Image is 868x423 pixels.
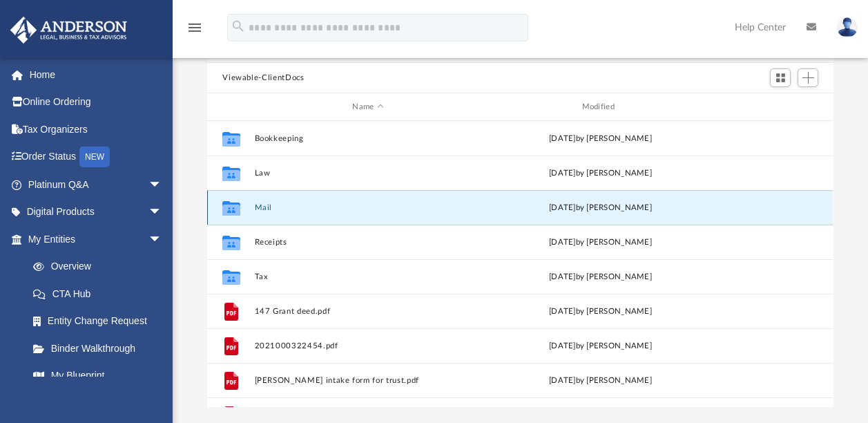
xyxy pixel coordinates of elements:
button: Receipts [255,238,481,247]
div: [DATE] by [PERSON_NAME] [488,236,714,249]
div: NEW [79,147,110,167]
div: [DATE] by [PERSON_NAME] [488,305,714,318]
button: Tax [255,272,481,281]
div: [DATE] by [PERSON_NAME] [488,271,714,283]
i: menu [186,19,203,36]
a: Tax Organizers [10,115,183,143]
a: My Entitiesarrow_drop_down [10,225,183,253]
div: grid [207,121,833,408]
button: Viewable-ClientDocs [222,72,304,84]
div: [DATE] by [PERSON_NAME] [488,375,714,387]
button: [PERSON_NAME] intake form for trust.pdf [255,376,481,385]
button: 147 Grant deed.pdf [255,307,481,316]
a: Entity Change Request [19,308,183,335]
span: arrow_drop_down [148,225,176,254]
button: Law [255,169,481,178]
img: User Pic [837,17,858,37]
div: [DATE] by [PERSON_NAME] [488,133,714,145]
img: Anderson Advisors Platinum Portal [6,17,131,44]
a: CTA Hub [19,280,183,308]
button: 2021000322454.pdf [255,341,481,350]
a: Order StatusNEW [10,143,183,171]
a: My Blueprint [19,362,176,390]
div: id [720,101,817,113]
a: Online Ordering [10,88,183,116]
div: Name [254,101,481,113]
div: Modified [487,101,714,113]
a: menu [186,26,203,36]
a: Platinum Q&Aarrow_drop_down [10,171,183,198]
div: [DATE] by [PERSON_NAME] [488,202,714,214]
a: Overview [19,253,183,281]
a: Digital Productsarrow_drop_down [10,198,183,226]
a: Binder Walkthrough [19,335,183,362]
button: Mail [255,203,481,212]
div: by [PERSON_NAME] [488,167,714,180]
span: arrow_drop_down [148,171,176,199]
button: Bookkeeping [255,134,481,143]
button: Switch to Grid View [770,68,791,88]
a: Home [10,61,183,88]
div: [DATE] by [PERSON_NAME] [488,340,714,352]
i: search [231,19,246,34]
div: id [213,101,248,113]
button: Add [798,68,818,88]
span: [DATE] [549,169,576,177]
span: arrow_drop_down [148,198,176,227]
